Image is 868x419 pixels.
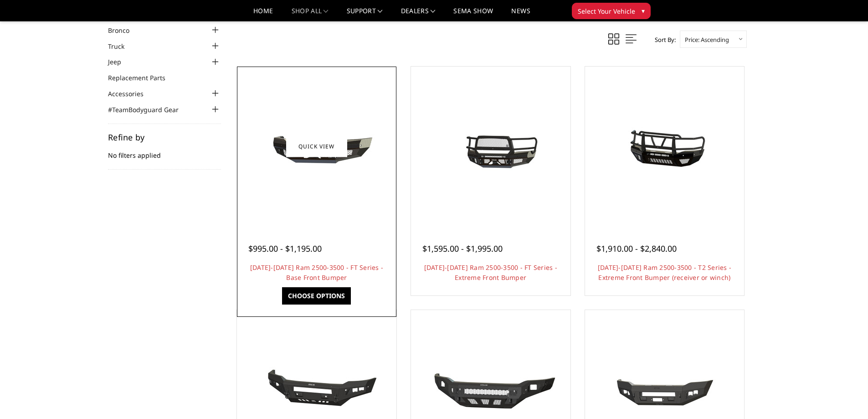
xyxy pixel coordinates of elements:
iframe: Chat Widget [822,375,868,419]
label: Sort By: [650,33,676,47]
a: Dealers [401,8,436,21]
span: Select Your Vehicle [578,6,635,16]
a: SEMA Show [453,8,493,21]
span: ▾ [642,6,645,16]
a: News [511,8,530,21]
a: [DATE]-[DATE] Ram 2500-3500 - FT Series - Base Front Bumper [250,263,383,282]
a: Jeep [108,57,133,67]
a: 2019-2025 Ram 2500-3500 - FT Series - Base Front Bumper [239,69,394,224]
a: Bronco [108,26,141,35]
a: Quick view [286,135,347,157]
a: 2019-2025 Ram 2500-3500 - FT Series - Extreme Front Bumper 2019-2025 Ram 2500-3500 - FT Series - ... [413,69,568,224]
span: $1,595.00 - $1,995.00 [422,243,503,254]
a: Support [347,8,383,21]
div: No filters applied [108,133,221,170]
a: [DATE]-[DATE] Ram 2500-3500 - FT Series - Extreme Front Bumper [424,263,557,282]
a: #TeamBodyguard Gear [108,105,190,114]
a: Accessories [108,89,155,98]
a: Home [253,8,273,21]
a: Replacement Parts [108,73,177,83]
a: [DATE]-[DATE] Ram 2500-3500 - T2 Series - Extreme Front Bumper (receiver or winch) [598,263,731,282]
button: Select Your Vehicle [572,3,651,19]
a: shop all [292,8,329,21]
span: $995.00 - $1,195.00 [248,243,322,254]
img: 2019-2025 Ram 2500-3500 - T2 Series - Extreme Front Bumper (receiver or winch) [591,112,737,181]
span: $1,910.00 - $2,840.00 [596,243,677,254]
a: 2019-2025 Ram 2500-3500 - T2 Series - Extreme Front Bumper (receiver or winch) 2019-2025 Ram 2500... [587,69,742,224]
h5: Refine by [108,133,221,141]
img: 2019-2025 Ram 2500-3500 - FT Series - Base Front Bumper [244,112,390,181]
a: Truck [108,41,136,51]
a: Choose Options [282,287,351,305]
